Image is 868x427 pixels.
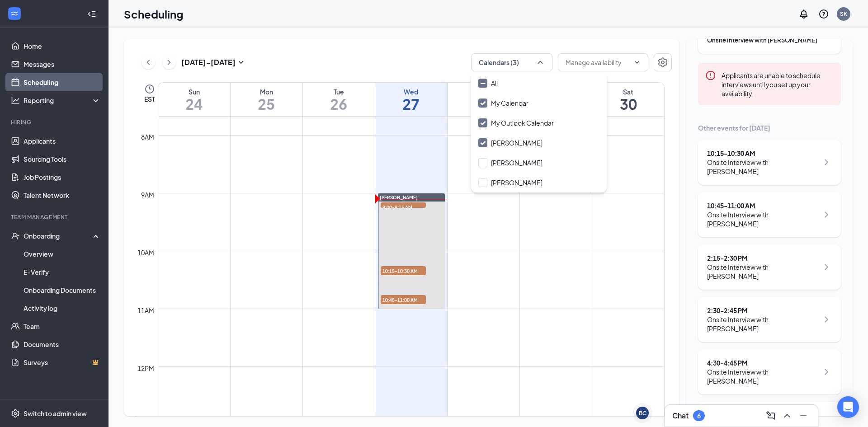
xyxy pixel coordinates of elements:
div: Onsite Interview with [PERSON_NAME] [707,36,832,45]
a: Onboarding Documents [24,281,101,299]
svg: Clock [144,84,155,94]
a: August 25, 2025 [231,83,302,116]
h1: 26 [303,96,375,112]
div: Reporting [24,96,101,105]
button: ChevronUp [780,408,794,423]
svg: WorkstreamLogo [10,9,19,18]
a: Activity log [24,299,101,317]
div: Switch to admin view [24,409,87,418]
div: 10:15 - 10:30 AM [707,149,819,158]
div: Wed [375,87,447,96]
div: Onsite Interview with [PERSON_NAME] [707,367,819,385]
svg: ChevronRight [165,57,174,68]
div: Applicants are unable to schedule interviews until you set up your availability. [722,70,834,98]
input: Manage availability [566,57,630,67]
svg: ChevronRight [821,262,832,272]
a: Sourcing Tools [24,150,101,168]
a: Applicants [24,132,101,150]
a: August 30, 2025 [592,83,664,116]
div: Hiring [11,118,99,126]
button: Minimize [796,408,811,423]
svg: ComposeMessage [765,410,776,421]
a: Home [24,37,101,55]
h1: 28 [448,96,519,112]
svg: ChevronRight [821,209,832,220]
div: 6 [697,412,701,420]
a: Overview [24,245,101,263]
a: August 28, 2025 [448,83,519,116]
div: 11am [136,305,156,315]
div: 4:30 - 4:45 PM [707,358,819,367]
div: SK [840,10,847,18]
svg: Minimize [798,410,809,421]
span: EST [144,94,155,103]
div: Onsite Interview with [PERSON_NAME] [707,263,819,281]
div: Mon [231,87,302,96]
svg: QuestionInfo [818,9,829,19]
div: 2:15 - 2:30 PM [707,253,819,263]
button: Calendars (3)ChevronUp [471,53,552,71]
h1: Scheduling [124,6,184,22]
span: 10:45-11:00 AM [381,295,426,304]
div: 10:45 - 11:00 AM [707,201,819,210]
svg: ChevronRight [821,314,832,325]
svg: SmallChevronDown [236,57,246,68]
svg: ChevronRight [821,366,832,377]
svg: ChevronUp [782,410,793,421]
div: 12pm [136,363,156,373]
svg: UserCheck [11,231,20,240]
h3: Chat [672,411,689,421]
span: [PERSON_NAME] [380,195,418,200]
div: Onsite Interview with [PERSON_NAME] [707,210,819,228]
span: 10:15-10:30 AM [381,266,426,275]
h1: 27 [375,96,447,112]
svg: ChevronUp [536,58,545,67]
a: Team [24,317,101,335]
svg: Analysis [11,96,20,105]
div: Open Intercom Messenger [837,396,859,418]
h1: 24 [158,96,230,112]
div: Other events for [DATE] [698,123,841,132]
div: Sun [158,87,230,96]
h3: [DATE] - [DATE] [181,57,236,67]
svg: ChevronRight [821,157,832,168]
svg: ChevronLeft [144,57,153,68]
svg: Notifications [798,9,809,19]
a: August 27, 2025 [375,83,447,116]
button: ComposeMessage [764,408,778,423]
svg: Settings [11,409,20,418]
a: August 26, 2025 [303,83,375,116]
div: Onsite Interview with [PERSON_NAME] [707,158,819,176]
span: 9:00-9:15 AM [381,202,426,211]
a: Scheduling [24,73,101,91]
svg: ChevronDown [633,59,641,66]
div: Onboarding [24,231,93,240]
div: Sat [592,87,664,96]
a: E-Verify [24,263,101,281]
a: Talent Network [24,186,101,204]
svg: Settings [657,57,668,68]
a: Job Postings [24,168,101,186]
a: Messages [24,55,101,73]
button: ChevronRight [162,56,176,69]
div: BC [639,409,646,417]
div: Thu [448,87,519,96]
h1: 25 [231,96,302,112]
div: Onsite Interview with [PERSON_NAME] [707,315,819,333]
a: Documents [24,335,101,353]
div: 2:30 - 2:45 PM [707,306,819,315]
h1: 30 [592,96,664,112]
svg: Error [705,70,716,81]
button: ChevronLeft [142,56,155,69]
div: Tue [303,87,375,96]
div: 10am [136,248,156,258]
div: Team Management [11,213,99,221]
a: SurveysCrown [24,353,101,371]
div: 8am [139,132,156,142]
a: August 24, 2025 [158,83,230,116]
svg: Collapse [87,9,96,19]
button: Settings [654,53,672,71]
div: 9am [139,190,156,200]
